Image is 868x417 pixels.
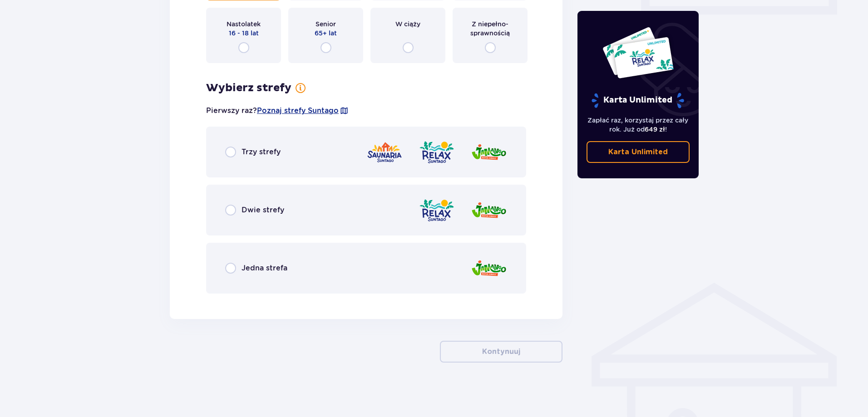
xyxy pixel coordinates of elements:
[227,20,261,29] span: Nastolatek
[471,255,507,281] img: Jamango
[229,29,259,38] span: 16 - 18 lat
[419,139,455,165] img: Relax
[602,26,674,79] img: Dwie karty całoroczne do Suntago z napisem 'UNLIMITED RELAX', na białym tle z tropikalnymi liśćmi...
[587,141,690,163] a: Karta Unlimited
[242,205,284,215] span: Dwie strefy
[591,93,685,108] p: Karta Unlimited
[471,139,507,165] img: Jamango
[366,139,403,165] img: Saunaria
[242,147,281,157] span: Trzy strefy
[440,341,562,363] button: Kontynuuj
[471,197,507,223] img: Jamango
[315,29,337,38] span: 65+ lat
[645,126,665,133] span: 649 zł
[587,116,690,134] p: Zapłać raz, korzystaj przez cały rok. Już od !
[257,106,339,116] a: Poznaj strefy Suntago
[419,197,455,223] img: Relax
[206,106,349,116] p: Pierwszy raz?
[395,20,420,29] span: W ciąży
[608,147,668,157] p: Karta Unlimited
[206,81,291,95] h3: Wybierz strefy
[482,347,520,357] p: Kontynuuj
[461,20,519,38] span: Z niepełno­sprawnością
[242,263,287,273] span: Jedna strefa
[316,20,336,29] span: Senior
